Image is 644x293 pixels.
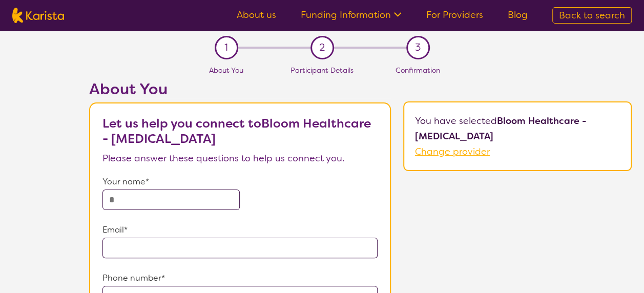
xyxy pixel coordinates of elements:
[290,66,354,75] span: Participant Details
[237,9,276,21] a: About us
[301,9,402,21] a: Funding Information
[89,80,391,98] h2: About You
[319,40,325,55] span: 2
[102,174,378,190] p: Your name*
[102,115,371,147] b: Let us help you connect to Bloom Healthcare - [MEDICAL_DATA]
[415,40,421,55] span: 3
[415,145,490,158] a: Change provider
[224,40,228,55] span: 1
[12,8,64,23] img: Karista logo
[102,270,378,286] p: Phone number*
[102,151,378,166] p: Please answer these questions to help us connect you.
[598,250,630,282] iframe: Chat Window
[426,9,483,21] a: For Providers
[209,66,243,75] span: About You
[508,9,528,21] a: Blog
[552,7,632,24] a: Back to search
[415,113,620,144] p: You have selected
[559,9,625,22] span: Back to search
[396,66,440,75] span: Confirmation
[102,222,378,238] p: Email*
[415,115,586,142] b: Bloom Healthcare - [MEDICAL_DATA]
